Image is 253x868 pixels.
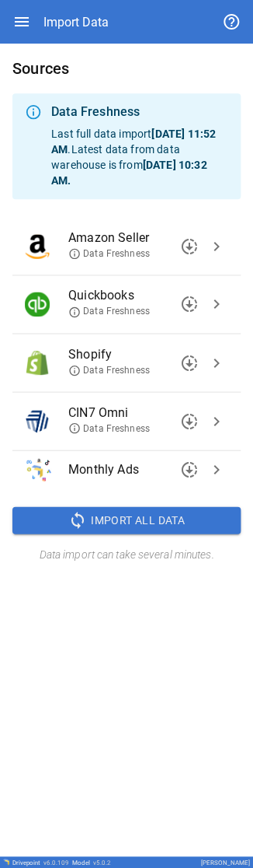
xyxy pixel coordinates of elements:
[72,859,111,866] div: Model
[12,56,241,81] h6: Sources
[51,159,206,187] b: [DATE] 10:32 AM .
[3,858,9,864] img: Drivepoint
[91,510,185,530] span: Import All Data
[180,295,199,313] span: downloading
[12,546,241,563] h6: Data import can take several minutes.
[68,422,150,435] span: Data Freshness
[12,506,241,534] button: Import All Data
[25,350,50,375] img: Shopify
[12,859,69,866] div: Drivepoint
[51,126,228,188] p: Last full data import . Latest data from data warehouse is from
[43,859,69,866] span: v 6.0.109
[25,457,53,481] img: Monthly Ads
[68,403,203,422] span: CIN7 Omni
[25,408,50,433] img: CIN7 Omni
[68,247,150,261] span: Data Freshness
[25,292,50,317] img: Quickbooks
[207,237,226,256] span: chevron_right
[180,460,199,478] span: downloading
[180,411,199,430] span: downloading
[51,128,216,156] b: [DATE] 11:52 AM
[68,305,150,318] span: Data Freshness
[68,345,203,363] span: Shopify
[207,460,226,478] span: chevron_right
[93,859,111,866] span: v 5.0.2
[68,286,203,305] span: Quickbooks
[207,411,226,430] span: chevron_right
[207,295,226,313] span: chevron_right
[207,353,226,372] span: chevron_right
[68,510,87,529] span: sync
[43,15,109,30] div: Import Data
[68,363,150,376] span: Data Freshness
[51,103,228,121] div: Data Freshness
[201,859,250,866] div: [PERSON_NAME]
[68,460,203,478] span: Monthly Ads
[180,353,199,372] span: downloading
[180,237,199,256] span: downloading
[25,234,50,259] img: Amazon Seller
[68,229,203,247] span: Amazon Seller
